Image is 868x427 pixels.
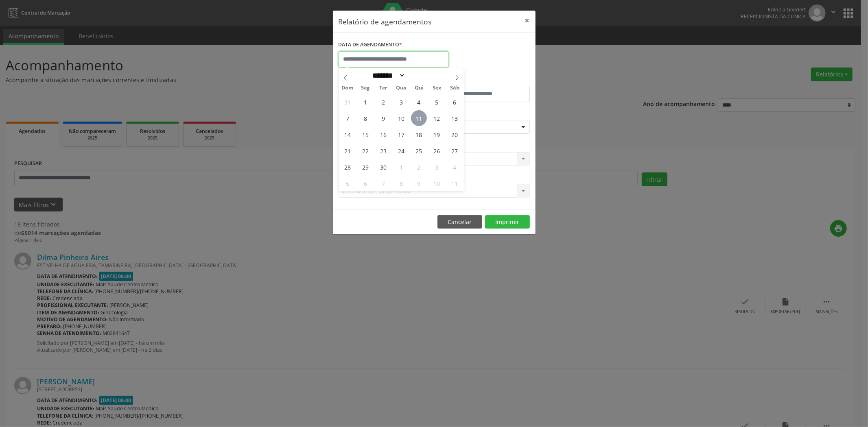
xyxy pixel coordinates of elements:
[375,94,391,110] span: Setembro 2, 2025
[357,126,373,142] span: Setembro 15, 2025
[357,159,373,175] span: Setembro 29, 2025
[375,159,391,175] span: Setembro 30, 2025
[447,175,463,191] span: Outubro 11, 2025
[339,94,355,110] span: Agosto 31, 2025
[429,94,445,110] span: Setembro 5, 2025
[410,85,428,91] span: Qui
[339,159,355,175] span: Setembro 28, 2025
[374,85,392,91] span: Ter
[339,143,355,159] span: Setembro 21, 2025
[429,175,445,191] span: Outubro 10, 2025
[437,215,482,229] button: Cancelar
[375,126,391,142] span: Setembro 16, 2025
[429,143,445,159] span: Setembro 26, 2025
[411,175,427,191] span: Outubro 9, 2025
[357,94,373,110] span: Setembro 1, 2025
[339,110,355,126] span: Setembro 7, 2025
[393,175,409,191] span: Outubro 8, 2025
[447,126,463,142] span: Setembro 20, 2025
[339,39,402,51] label: DATA DE AGENDAMENTO
[375,175,391,191] span: Outubro 7, 2025
[370,71,406,80] select: Month
[375,110,391,126] span: Setembro 9, 2025
[357,175,373,191] span: Outubro 6, 2025
[436,73,530,86] label: ATÉ
[405,71,432,80] input: Year
[339,85,356,91] span: Dom
[393,110,409,126] span: Setembro 10, 2025
[393,143,409,159] span: Setembro 24, 2025
[485,215,530,229] button: Imprimir
[392,85,410,91] span: Qua
[357,110,373,126] span: Setembro 8, 2025
[447,143,463,159] span: Setembro 27, 2025
[447,110,463,126] span: Setembro 13, 2025
[393,94,409,110] span: Setembro 3, 2025
[447,94,463,110] span: Setembro 6, 2025
[429,159,445,175] span: Outubro 3, 2025
[339,16,432,27] h5: Relatório de agendamentos
[429,126,445,142] span: Setembro 19, 2025
[519,11,536,30] button: Close
[375,143,391,159] span: Setembro 23, 2025
[411,143,427,159] span: Setembro 25, 2025
[339,126,355,142] span: Setembro 14, 2025
[411,159,427,175] span: Outubro 2, 2025
[411,126,427,142] span: Setembro 18, 2025
[357,143,373,159] span: Setembro 22, 2025
[446,85,464,91] span: Sáb
[393,126,409,142] span: Setembro 17, 2025
[339,175,355,191] span: Outubro 5, 2025
[411,110,427,126] span: Setembro 11, 2025
[393,159,409,175] span: Outubro 1, 2025
[429,110,445,126] span: Setembro 12, 2025
[411,94,427,110] span: Setembro 4, 2025
[356,85,374,91] span: Seg
[447,159,463,175] span: Outubro 4, 2025
[428,85,446,91] span: Sex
